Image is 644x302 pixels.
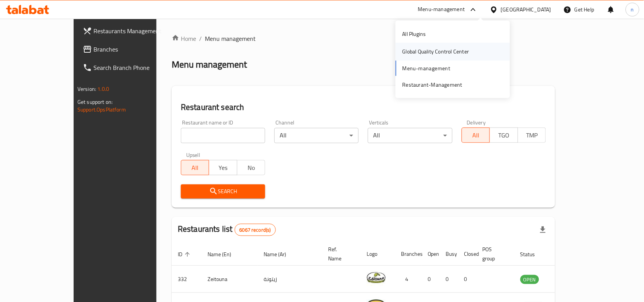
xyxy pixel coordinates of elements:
[172,266,201,293] td: 332
[77,97,113,107] span: Get support on:
[97,84,109,94] span: 1.0.0
[235,224,276,236] div: Total records count
[209,160,237,175] button: Yes
[77,22,181,40] a: Restaurants Management
[178,250,192,259] span: ID
[402,30,426,38] div: All Plugins
[240,162,262,173] span: No
[181,102,546,113] h2: Restaurant search
[483,245,505,263] span: POS group
[235,226,275,234] span: 6067 record(s)
[172,34,555,43] nav: breadcrumb
[212,162,234,173] span: Yes
[93,63,175,72] span: Search Branch Phone
[458,242,477,266] th: Closed
[440,242,458,266] th: Busy
[520,250,545,259] span: Status
[172,58,247,71] h2: Menu management
[361,242,395,266] th: Logo
[274,128,359,143] div: All
[367,268,386,287] img: Zeitouna
[264,250,296,259] span: Name (Ar)
[77,84,96,94] span: Version:
[201,266,258,293] td: Zeitouna
[534,221,552,239] div: Export file
[77,105,126,115] a: Support.OpsPlatform
[187,187,259,196] span: Search
[199,34,202,43] li: /
[518,128,546,143] button: TMP
[184,162,206,173] span: All
[172,34,196,43] a: Home
[520,275,539,284] div: OPEN
[422,242,440,266] th: Open
[462,128,490,143] button: All
[422,266,440,293] td: 0
[178,223,276,236] h2: Restaurants list
[77,58,181,77] a: Search Branch Phone
[237,160,265,175] button: No
[328,245,351,263] span: Ref. Name
[520,275,539,284] span: OPEN
[402,81,462,89] div: Restaurant-Management
[501,5,551,14] div: [GEOGRAPHIC_DATA]
[181,160,209,175] button: All
[181,128,265,143] input: Search for restaurant name or ID..
[440,266,458,293] td: 0
[77,40,181,58] a: Branches
[418,5,465,14] div: Menu-management
[181,184,265,199] button: Search
[395,266,422,293] td: 4
[493,130,515,141] span: TGO
[467,120,486,125] label: Delivery
[465,130,487,141] span: All
[368,128,452,143] div: All
[93,45,175,54] span: Branches
[258,266,322,293] td: زيتونة
[395,242,422,266] th: Branches
[186,152,200,158] label: Upsell
[93,26,175,36] span: Restaurants Management
[458,266,477,293] td: 0
[521,130,543,141] span: TMP
[489,128,518,143] button: TGO
[631,5,634,14] span: n
[208,250,241,259] span: Name (En)
[205,34,256,43] span: Menu management
[402,47,469,56] div: Global Quality Control Center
